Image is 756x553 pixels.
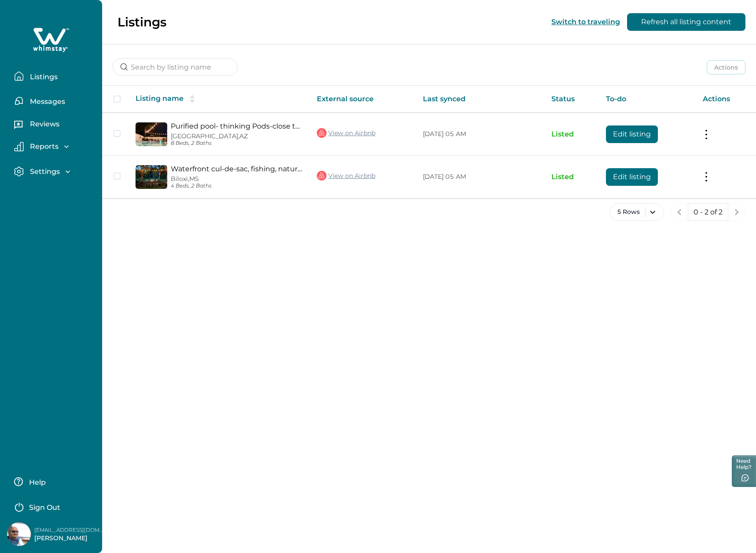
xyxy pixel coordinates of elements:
p: Reviews [27,120,59,129]
p: Biloxi, MS [171,175,303,183]
a: Purified pool- thinking Pods-close to shopping [171,122,303,130]
p: Listings [117,15,166,29]
p: 0 - 2 of 2 [694,208,723,217]
button: Help [14,473,92,490]
button: previous page [671,203,688,221]
p: 4 Beds, 2 Baths [171,183,303,189]
button: sorting [183,95,201,103]
th: Last synced [416,86,544,113]
button: Reports [14,142,95,151]
p: Help [26,478,46,487]
button: Messages [14,92,95,110]
button: Listings [14,67,95,85]
p: [PERSON_NAME] [34,534,105,543]
button: Reviews [14,117,95,134]
img: Whimstay Host [7,522,31,546]
p: [DATE] 05 AM [423,130,537,139]
img: propertyImage_Purified pool- thinking Pods-close to shopping [136,122,167,146]
th: External source [310,86,416,113]
p: Reports [27,142,59,151]
button: Settings [14,166,95,177]
p: [DATE] 05 AM [423,173,537,181]
p: Listings [27,73,58,81]
p: [EMAIL_ADDRESS][DOMAIN_NAME] [34,526,105,535]
button: Refresh all listing content [627,13,745,31]
a: View on Airbnb [317,170,375,181]
p: Listed [551,130,592,139]
p: Settings [27,167,60,176]
th: Actions [696,86,756,113]
button: Actions [707,60,745,74]
p: [GEOGRAPHIC_DATA], AZ [171,133,303,140]
button: 0 - 2 of 2 [688,203,728,221]
button: next page [728,203,745,221]
th: Listing name [128,86,310,113]
button: 5 Rows [609,203,664,221]
p: Sign Out [29,503,60,512]
a: View on Airbnb [317,127,375,139]
button: Edit listing [606,168,658,186]
button: Switch to traveling [551,18,620,26]
button: Sign Out [14,498,92,515]
p: 8 Beds, 2 Baths [171,140,303,147]
p: Listed [551,173,592,181]
p: Messages [27,97,65,106]
input: Search by listing name [113,58,238,76]
th: To-do [599,86,695,113]
a: Waterfront cul-de-sac, fishing, nature! [171,165,303,173]
button: Edit listing [606,125,658,143]
th: Status [544,86,599,113]
img: propertyImage_Waterfront cul-de-sac, fishing, nature! [136,165,167,189]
